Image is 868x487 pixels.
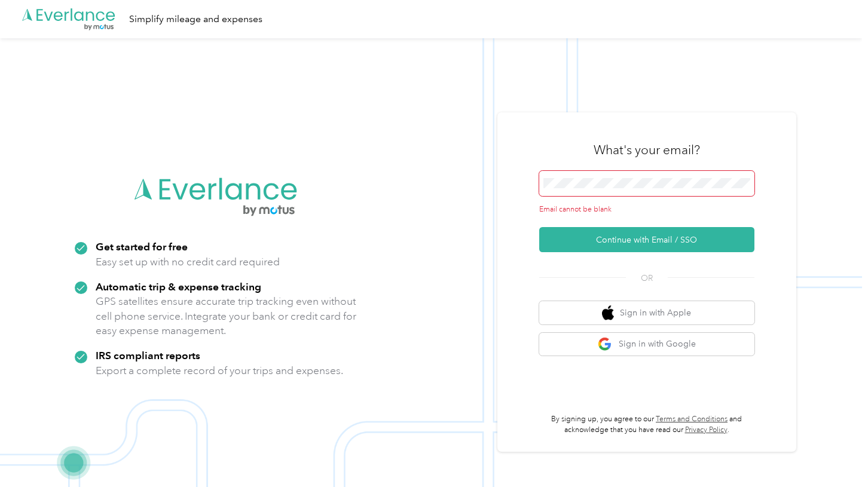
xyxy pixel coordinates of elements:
h3: What's your email? [594,142,700,158]
strong: Get started for free [96,240,188,253]
p: GPS satellites ensure accurate trip tracking even without cell phone service. Integrate your bank... [96,294,357,338]
span: OR [626,272,668,284]
div: Email cannot be blank [539,204,754,215]
p: Export a complete record of your trips and expenses. [96,363,343,378]
strong: Automatic trip & expense tracking [96,280,261,293]
a: Terms and Conditions [656,415,728,424]
img: google logo [598,337,613,352]
p: Easy set up with no credit card required [96,255,280,269]
strong: IRS compliant reports [96,349,200,362]
img: apple logo [602,305,614,320]
button: google logoSign in with Google [539,333,754,356]
a: Privacy Policy [685,425,728,434]
div: Simplify mileage and expenses [129,12,262,27]
button: Continue with Email / SSO [539,227,754,252]
p: By signing up, you agree to our and acknowledge that you have read our . [539,414,754,435]
button: apple logoSign in with Apple [539,301,754,324]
